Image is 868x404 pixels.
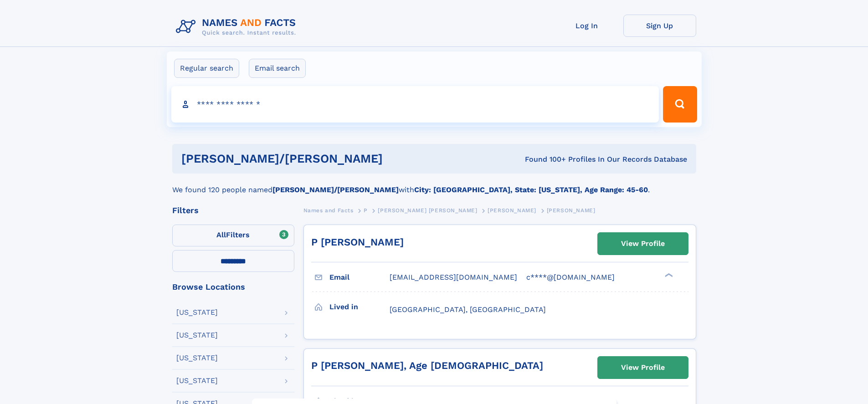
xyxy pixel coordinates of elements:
label: Filters [172,225,294,246]
a: [PERSON_NAME] [PERSON_NAME] [378,205,477,216]
span: All [216,230,226,239]
a: Log In [550,15,623,37]
img: Logo Names and Facts [172,15,303,39]
span: [PERSON_NAME] [PERSON_NAME] [378,207,477,214]
a: P [PERSON_NAME], Age [DEMOGRAPHIC_DATA] [311,360,543,371]
a: [PERSON_NAME] [488,205,536,216]
div: [US_STATE] [176,354,218,362]
div: ❯ [663,272,673,278]
a: Names and Facts [303,205,354,216]
a: P [364,205,368,216]
h3: Lived in [329,299,390,315]
input: search input [171,86,659,123]
span: [EMAIL_ADDRESS][DOMAIN_NAME] [390,273,517,281]
a: View Profile [598,233,688,255]
div: [US_STATE] [176,309,218,316]
label: Regular search [174,59,239,78]
button: Search Button [663,86,697,123]
b: City: [GEOGRAPHIC_DATA], State: [US_STATE], Age Range: 45-60 [414,185,648,194]
label: Email search [249,59,306,78]
div: [US_STATE] [176,332,218,339]
span: [PERSON_NAME] [488,207,536,214]
a: View Profile [598,357,688,378]
span: [PERSON_NAME] [547,207,596,214]
a: Sign Up [623,15,696,37]
div: We found 120 people named with . [172,174,696,195]
div: Found 100+ Profiles In Our Records Database [454,154,687,164]
a: P [PERSON_NAME] [311,236,404,248]
b: [PERSON_NAME]/[PERSON_NAME] [272,185,399,194]
span: [GEOGRAPHIC_DATA], [GEOGRAPHIC_DATA] [390,305,546,314]
div: [US_STATE] [176,377,218,384]
div: View Profile [621,233,665,254]
h3: Email [329,270,390,285]
h1: [PERSON_NAME]/[PERSON_NAME] [181,153,454,164]
div: Filters [172,206,294,215]
span: P [364,207,368,214]
div: View Profile [621,357,665,378]
div: Browse Locations [172,283,294,291]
